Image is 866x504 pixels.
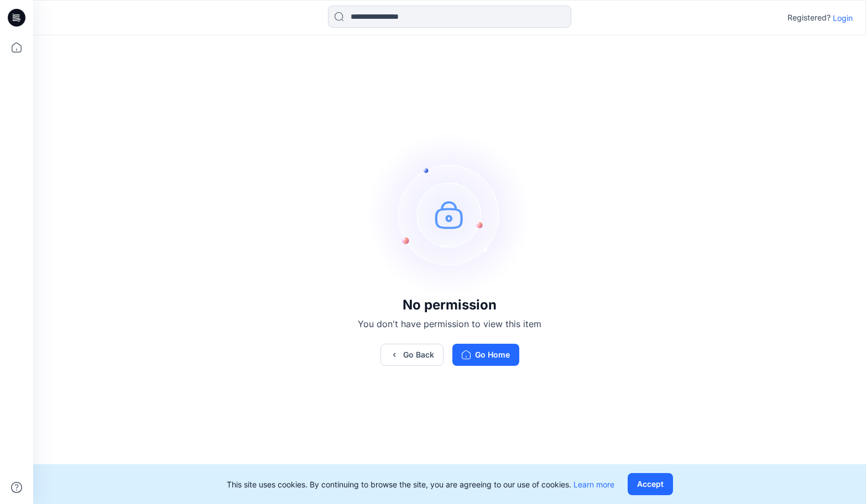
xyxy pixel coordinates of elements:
p: You don't have permission to view this item [358,317,541,330]
img: no-perm.svg [367,132,533,297]
a: Learn more [573,480,614,489]
p: This site uses cookies. By continuing to browse the site, you are agreeing to our use of cookies. [227,479,614,490]
button: Go Back [380,344,444,366]
p: Login [833,12,853,24]
h3: No permission [358,297,541,313]
button: Accept [628,473,673,495]
p: Registered? [787,11,831,24]
button: Go Home [452,344,519,366]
